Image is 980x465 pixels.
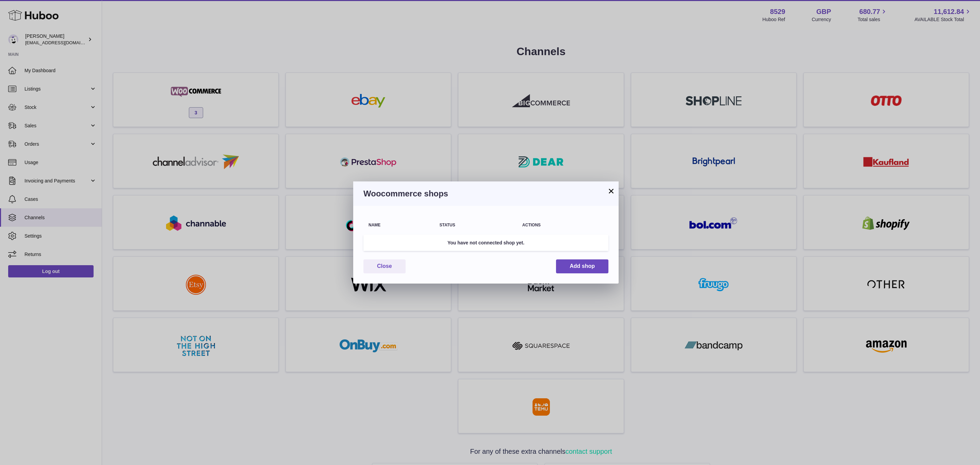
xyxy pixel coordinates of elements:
h3: Woocommerce shops [363,188,608,199]
div: Status [440,223,512,227]
div: Actions [522,223,603,227]
button: Add shop [556,259,608,273]
button: × [607,187,615,195]
td: You have not connected shop yet. [363,235,608,251]
button: Close [363,259,406,273]
div: Name [369,223,429,227]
